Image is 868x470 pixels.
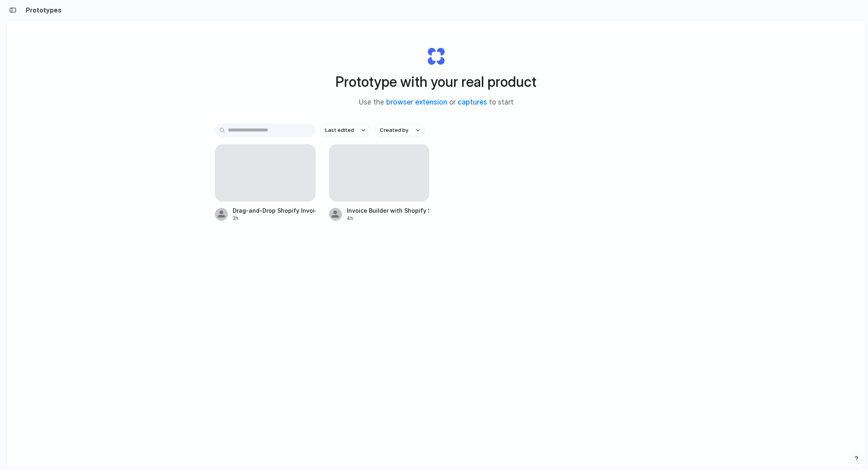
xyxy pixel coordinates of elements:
div: 4h [347,215,430,222]
span: Last edited [325,126,354,134]
a: browser extension [386,98,447,106]
span: Use the or to start [359,97,514,108]
h1: Prototype with your real product [336,71,536,92]
span: Created by [380,126,408,134]
button: Last edited [320,123,370,137]
a: captures [458,98,487,106]
h2: Prototypes [23,5,61,15]
button: Created by [375,123,425,137]
div: 3h [233,215,315,222]
div: Drag-and-Drop Shopify Invoice Editor [233,206,315,215]
a: Invoice Builder with Shopify Styles4h [329,144,430,222]
a: Drag-and-Drop Shopify Invoice Editor3h [215,144,315,222]
div: Invoice Builder with Shopify Styles [347,206,430,215]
